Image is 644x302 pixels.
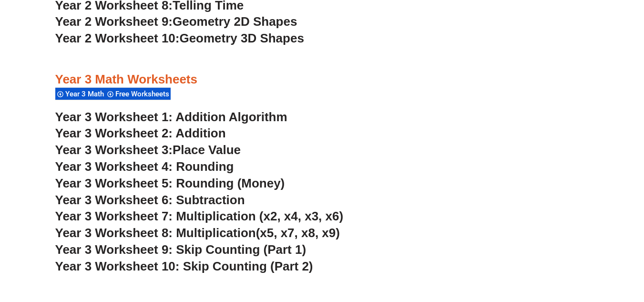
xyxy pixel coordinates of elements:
a: Year 3 Worksheet 7: Multiplication (x2, x4, x3, x6) [55,209,344,223]
h3: Year 3 Math Worksheets [55,72,589,88]
a: Year 3 Worksheet 10: Skip Counting (Part 2) [55,259,313,273]
iframe: Chat Widget [485,194,644,302]
a: Year 3 Worksheet 6: Subtraction [55,193,245,207]
a: Year 3 Worksheet 8: Multiplication(x5, x7, x8, x9) [55,226,340,240]
a: Year 3 Worksheet 9: Skip Counting (Part 1) [55,242,307,257]
div: Free Worksheets [105,87,171,100]
a: Year 3 Worksheet 5: Rounding (Money) [55,176,285,190]
div: Year 3 Math [55,87,105,100]
span: Year 3 Worksheet 3: [55,143,173,157]
a: Year 2 Worksheet 10:Geometry 3D Shapes [55,31,304,45]
a: Year 2 Worksheet 9:Geometry 2D Shapes [55,14,297,29]
span: (x5, x7, x8, x9) [256,226,340,240]
a: Year 3 Worksheet 2: Addition [55,126,226,140]
span: Year 2 Worksheet 9: [55,14,173,29]
span: Free Worksheets [115,90,172,98]
span: Place Value [173,143,241,157]
a: Year 3 Worksheet 3:Place Value [55,143,241,157]
span: Geometry 3D Shapes [179,31,304,45]
span: Year 2 Worksheet 10: [55,31,180,45]
span: Year 3 Worksheet 8: Multiplication [55,226,256,240]
a: Year 3 Worksheet 1: Addition Algorithm [55,110,287,124]
span: Year 3 Math [65,90,107,98]
a: Year 3 Worksheet 4: Rounding [55,159,234,174]
span: Geometry 2D Shapes [173,14,297,29]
